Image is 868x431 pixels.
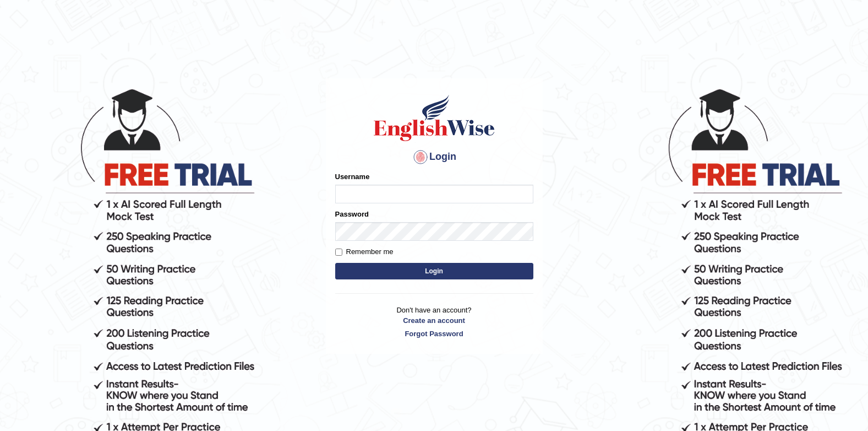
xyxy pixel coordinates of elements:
[372,93,497,143] img: Logo of English Wise sign in for intelligent practice with AI
[335,305,533,339] p: Don't have an account?
[335,246,394,257] label: Remember me
[335,171,370,182] label: Username
[335,148,533,166] h4: Login
[335,315,533,326] a: Create an account
[335,209,369,219] label: Password
[335,249,342,256] input: Remember me
[335,263,533,279] button: Login
[335,328,533,339] a: Forgot Password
